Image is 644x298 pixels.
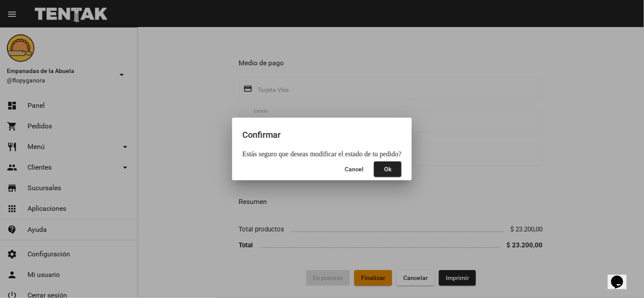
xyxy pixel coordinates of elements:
span: Ok [384,166,392,173]
h2: Confirmar [242,128,402,142]
iframe: chat widget [608,264,635,289]
button: Close dialog [338,161,371,177]
mat-dialog-content: Estás seguro que deseas modificar el estado de tu pedido? [232,150,412,158]
button: Close dialog [374,161,402,177]
span: Cancel [345,166,364,173]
